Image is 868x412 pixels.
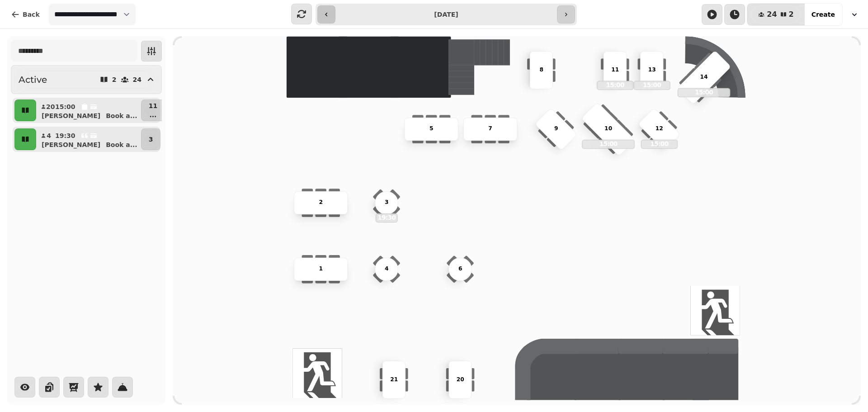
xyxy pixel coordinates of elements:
[678,89,730,96] p: 15:00
[112,76,117,83] p: 2
[385,199,389,207] p: 3
[42,140,100,149] p: [PERSON_NAME]
[648,66,656,74] p: 13
[458,265,462,273] p: 6
[149,110,157,119] p: ...
[42,111,100,120] p: [PERSON_NAME]
[319,199,323,207] p: 2
[611,66,619,74] p: 11
[597,81,633,89] p: 15:00
[634,81,670,89] p: 15:00
[133,76,142,83] p: 24
[11,65,162,94] button: Active224
[46,102,52,111] p: 20
[554,125,558,133] p: 9
[319,265,323,273] p: 1
[539,66,543,74] p: 8
[582,140,634,148] p: 15:00
[457,375,464,384] p: 20
[141,99,165,121] button: 11...
[19,73,47,86] h2: Active
[55,102,75,111] p: 15:00
[376,214,397,222] p: 19:30
[141,128,161,150] button: 3
[55,131,75,140] p: 19:30
[656,125,663,133] p: 12
[106,140,137,149] p: Book a ...
[604,125,612,133] p: 10
[23,11,40,18] span: Back
[789,11,794,18] span: 2
[38,99,139,121] button: 2015:00[PERSON_NAME]Book a...
[811,11,835,18] span: Create
[642,140,677,148] p: 15:00
[149,101,157,110] p: 11
[804,4,842,25] button: Create
[38,128,139,150] button: 419:30[PERSON_NAME]Book a...
[106,111,137,120] p: Book a ...
[767,11,777,18] span: 24
[149,135,153,144] p: 3
[4,4,47,25] button: Back
[390,375,398,384] p: 21
[46,131,52,140] p: 4
[385,265,389,273] p: 4
[747,4,804,25] button: 242
[429,125,434,133] p: 5
[700,73,708,81] p: 14
[488,125,492,133] p: 7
